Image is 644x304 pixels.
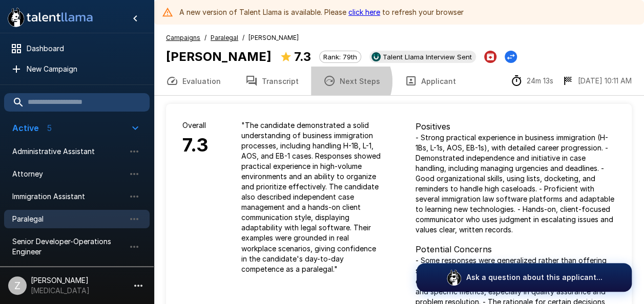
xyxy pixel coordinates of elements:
div: The time between starting and completing the interview [510,75,553,87]
h6: 7.3 [182,131,209,160]
span: Rank: 79th [320,53,361,61]
p: Overall [182,120,209,131]
p: Ask a question about this applicant... [466,272,603,283]
p: Positives [416,120,616,133]
button: Next Steps [311,67,392,95]
p: [DATE] 10:11 AM [578,76,632,86]
img: ukg_logo.jpeg [371,52,381,61]
button: Archive Applicant [484,51,496,63]
img: logo_glasses@2x.png [446,269,462,286]
p: " The candidate demonstrated a solid understanding of business immigration processes, including h... [241,120,383,274]
p: Potential Concerns [416,243,616,255]
div: A new version of Talent Llama is available. Please to refresh your browser [179,3,464,21]
button: Ask a question about this applicant... [417,263,632,292]
div: The date and time when the interview was completed [562,75,632,87]
a: click here [348,8,380,16]
span: Talent Llama Interview Sent [379,53,476,61]
b: 7.3 [294,49,311,64]
button: Applicant [392,67,468,95]
button: Evaluation [154,67,233,95]
u: Campaigns [166,34,200,41]
span: / [204,33,206,43]
p: - Strong practical experience in business immigration (H-1Bs, L-1s, AOS, EB-1s), with detailed ca... [416,133,616,235]
button: Change Stage [505,51,517,63]
u: Paralegal [211,34,238,41]
span: [PERSON_NAME] [248,33,299,43]
span: / [242,33,244,43]
button: Transcript [233,67,311,95]
b: [PERSON_NAME] [166,49,272,64]
div: View profile in UKG [369,51,476,63]
p: 24m 13s [527,76,553,86]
